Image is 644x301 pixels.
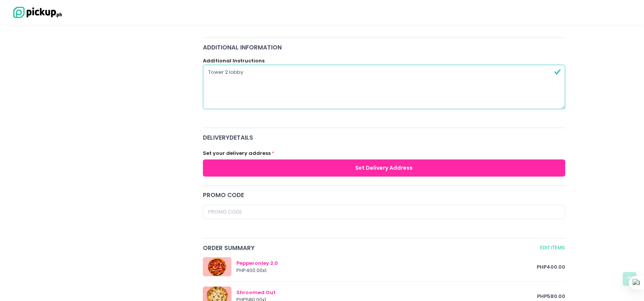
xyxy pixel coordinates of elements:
[537,263,565,271] span: PHP 400.00
[203,205,565,219] input: Promo Code
[203,244,538,252] span: Order Summary
[203,150,271,157] label: Set your delivery address
[203,191,565,199] div: Promo code
[540,244,565,252] a: Edit Items
[236,267,537,274] div: PHP 400.00 x 1
[203,65,565,109] textarea: Tower 2 lobby
[203,43,565,52] div: Additional Information
[203,57,265,65] label: Additional Instructions
[537,293,565,300] span: PHP 580.00
[10,6,63,19] img: logo
[236,260,537,267] div: Pepperonley 2.0
[203,133,565,142] span: delivery Details
[236,289,537,296] div: Shroomed Out
[203,159,565,177] button: Set Delivery Address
